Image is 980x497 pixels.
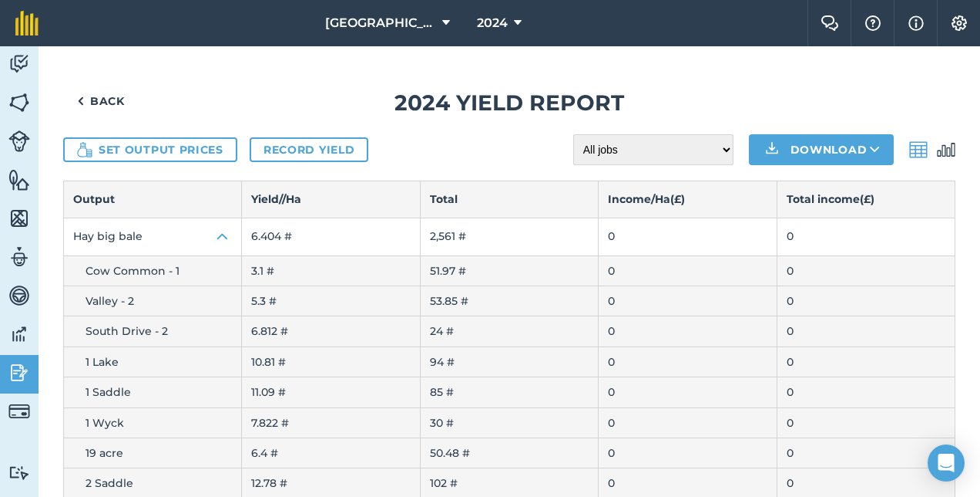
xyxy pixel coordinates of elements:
button: Set output prices [63,137,237,162]
img: svg+xml;base64,PHN2ZyB4bWxucz0iaHR0cDovL3d3dy53My5vcmcvMjAwMC9zdmciIHdpZHRoPSI1NiIgaGVpZ2h0PSI2MC... [8,91,30,114]
img: svg+xml;base64,PHN2ZyB4bWxucz0iaHR0cDovL3d3dy53My5vcmcvMjAwMC9zdmciIHdpZHRoPSI1NiIgaGVpZ2h0PSI2MC... [8,168,30,191]
td: 0 [599,286,777,316]
td: 51.97 # [420,255,598,286]
th: Total income ( £ ) [777,181,955,218]
img: svg+xml;base64,PD94bWwgdmVyc2lvbj0iMS4wIiBlbmNvZGluZz0idXRmLTgiPz4KPCEtLSBHZW5lcmF0b3I6IEFkb2JlIE... [8,245,30,269]
td: 85 # [420,377,598,407]
img: svg+xml;base64,PD94bWwgdmVyc2lvbj0iMS4wIiBlbmNvZGluZz0idXRmLTgiPz4KPCEtLSBHZW5lcmF0b3I6IEFkb2JlIE... [8,465,30,480]
img: Download icon [763,140,781,159]
td: 53.85 # [420,286,598,316]
span: Cow Common - 1 [86,264,180,278]
td: 0 [777,316,955,347]
th: Yield/ / Ha [242,181,420,218]
td: 50.48 # [420,438,598,468]
img: svg+xml;base64,PHN2ZyB4bWxucz0iaHR0cDovL3d3dy53My5vcmcvMjAwMC9zdmciIHdpZHRoPSI1NiIgaGVpZ2h0PSI2MC... [8,207,30,230]
th: Income / Ha ( £ ) [599,181,777,218]
span: 2 Saddle [86,476,133,490]
span: [GEOGRAPHIC_DATA] [325,14,436,32]
td: 0 [777,438,955,468]
td: 2,561 # [420,218,598,255]
a: Record yield [250,137,368,162]
img: svg+xml;base64,PD94bWwgdmVyc2lvbj0iMS4wIiBlbmNvZGluZz0idXRmLTgiPz4KPCEtLSBHZW5lcmF0b3I6IEFkb2JlIE... [8,52,30,76]
img: svg+xml;base64,PD94bWwgdmVyc2lvbj0iMS4wIiBlbmNvZGluZz0idXRmLTgiPz4KPCEtLSBHZW5lcmF0b3I6IEFkb2JlIE... [8,361,30,384]
div: Open Intercom Messenger [928,445,965,482]
img: svg+xml;base64,PD94bWwgdmVyc2lvbj0iMS4wIiBlbmNvZGluZz0idXRmLTgiPz4KPCEtLSBHZW5lcmF0b3I6IEFkb2JlIE... [909,140,928,159]
td: 0 [599,377,777,407]
td: 0 [777,255,955,286]
span: 19 acre [86,446,123,460]
td: 10.81 # [242,347,420,377]
img: A cog icon [950,15,968,31]
span: 2024 [477,14,508,32]
td: 0 [599,438,777,468]
span: Valley - 2 [86,294,134,308]
img: svg+xml;base64,PD94bWwgdmVyc2lvbj0iMS4wIiBlbmNvZGluZz0idXRmLTgiPz4KPCEtLSBHZW5lcmF0b3I6IEFkb2JlIE... [8,323,30,346]
td: 5.3 # [242,286,420,316]
img: fieldmargin Logo [15,11,39,35]
img: svg+xml;base64,PD94bWwgdmVyc2lvbj0iMS4wIiBlbmNvZGluZz0idXRmLTgiPz4KPCEtLSBHZW5lcmF0b3I6IEFkb2JlIE... [8,284,30,307]
td: 11.09 # [242,377,420,407]
button: Hay big bale [64,218,241,255]
td: 6.812 # [242,316,420,347]
td: 0 [599,347,777,377]
th: Output [64,181,242,218]
td: 0 [599,316,777,347]
td: 0 [599,255,777,286]
td: 0 [777,218,955,255]
button: Download [749,134,894,165]
span: 1 Lake [86,355,119,369]
img: Icon representing open state [213,228,232,246]
td: 0 [777,377,955,407]
span: South Drive - 2 [86,324,168,338]
img: svg+xml;base64,PD94bWwgdmVyc2lvbj0iMS4wIiBlbmNvZGluZz0idXRmLTgiPz4KPCEtLSBHZW5lcmF0b3I6IEFkb2JlIE... [8,401,30,422]
td: 24 # [420,316,598,347]
span: 1 Saddle [86,385,131,399]
img: svg+xml;base64,PD94bWwgdmVyc2lvbj0iMS4wIiBlbmNvZGluZz0idXRmLTgiPz4KPCEtLSBHZW5lcmF0b3I6IEFkb2JlIE... [937,140,955,159]
img: A question mark icon [864,15,882,31]
th: Total [420,181,598,218]
td: 0 [777,347,955,377]
td: 7.822 # [242,407,420,438]
td: 0 [599,218,777,255]
img: Two speech bubbles overlapping with the left bubble in the forefront [821,15,839,31]
img: svg+xml;base64,PHN2ZyB4bWxucz0iaHR0cDovL3d3dy53My5vcmcvMjAwMC9zdmciIHdpZHRoPSI5IiBoZWlnaHQ9IjI0Ii... [77,92,84,110]
td: 94 # [420,347,598,377]
td: 0 [777,286,955,316]
td: 30 # [420,407,598,438]
img: svg+xml;base64,PD94bWwgdmVyc2lvbj0iMS4wIiBlbmNvZGluZz0idXRmLTgiPz4KPCEtLSBHZW5lcmF0b3I6IEFkb2JlIE... [8,130,30,152]
img: svg+xml;base64,PHN2ZyB4bWxucz0iaHR0cDovL3d3dy53My5vcmcvMjAwMC9zdmciIHdpZHRoPSIxNyIgaGVpZ2h0PSIxNy... [908,14,924,32]
span: 1 Wyck [86,416,124,430]
a: Back [63,86,139,117]
td: 0 [777,407,955,438]
td: 3.1 # [242,255,420,286]
img: Icon showing money bag and coins [77,142,92,157]
td: 6.4 # [242,438,420,468]
td: 0 [599,407,777,438]
h1: 2024 Yield report [63,86,955,120]
td: 6.404 # [242,218,420,255]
